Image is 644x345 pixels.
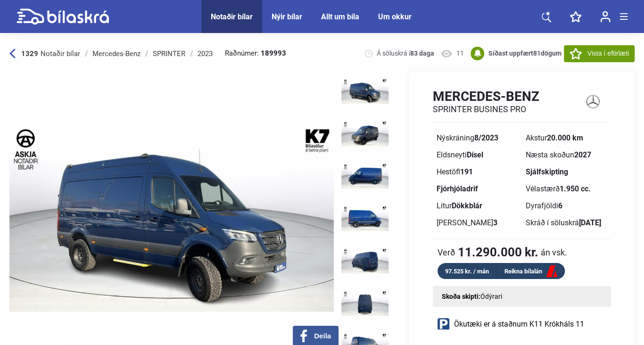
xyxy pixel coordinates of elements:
[560,184,591,193] b: 1.950 cc.
[41,49,80,58] span: Notaðir bílar
[458,246,538,258] b: 11.290.000 kr.
[261,50,286,57] b: 189993
[437,202,518,210] div: Litur
[341,199,388,237] img: 1747740105_3642283024952037941_20040078398780178.jpg
[272,12,302,21] a: Nýir bílar
[526,219,607,227] div: Skráð í söluskrá
[438,266,497,277] div: 97.525 kr. / mán
[341,241,388,279] img: 1747740106_7855404506869072809_20040078698473724.jpg
[456,49,464,58] span: 11
[474,133,498,142] b: 8/2023
[541,247,567,257] span: án vsk.
[460,167,473,176] b: 191
[437,134,518,142] div: Nýskráning
[526,167,568,176] b: Sjálfskipting
[558,201,562,210] b: 6
[442,293,480,300] strong: Skoða skipti:
[410,49,434,57] b: 83 daga
[153,50,185,57] div: SPRINTER
[321,12,359,21] a: Allt um bíla
[574,150,591,159] b: 2027
[437,151,518,159] div: Eldsneyti
[198,50,213,57] div: 2023
[341,72,388,109] img: 1747740104_8821875657519265815_20040077447805593.jpg
[547,133,583,142] b: 20.000 km
[467,150,483,159] b: Dísel
[437,184,478,193] b: Fjórhjóladrif
[579,218,601,227] b: [DATE]
[600,11,611,23] img: user-login.svg
[587,49,629,58] span: Vista í eftirlæti
[452,201,482,210] b: Dökkblár
[438,247,455,257] span: Verð
[341,284,388,321] img: 1747740106_3799859145140369620_20040079015086275.jpg
[526,134,607,142] div: Akstur
[493,218,497,227] b: 3
[574,88,611,115] img: logo Mercedes-Benz SPRINTER BUSINES PRO
[314,332,331,340] span: Deila
[21,49,38,58] b: 1329
[564,45,635,62] button: Vista í eftirlæti
[341,156,388,194] img: 1747740105_5244945917184922836_20040078082479946.jpg
[526,151,607,159] div: Næsta skoðun
[433,89,539,104] h1: Mercedes-Benz
[378,12,412,21] a: Um okkur
[488,49,561,57] b: Síðast uppfært dögum
[497,266,565,278] a: Reikna bílalán
[437,219,518,227] div: [PERSON_NAME]
[526,202,607,210] div: Dyrafjöldi
[437,168,518,176] div: Hestöfl
[533,49,541,57] span: 81
[341,114,388,152] img: 1747740105_1546238254867443812_20040077779350305.jpg
[480,293,502,300] span: Ódýrari
[211,12,253,21] a: Notaðir bílar
[454,320,584,328] span: Ökutæki er á staðnum K11 Krókháls 11
[92,50,140,57] div: Mercedes-Benz
[377,49,434,58] span: Á söluskrá í
[433,104,539,115] h2: SPRINTER BUSINES PRO
[225,50,286,57] span: Raðnúmer:
[526,185,607,193] div: Vélastærð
